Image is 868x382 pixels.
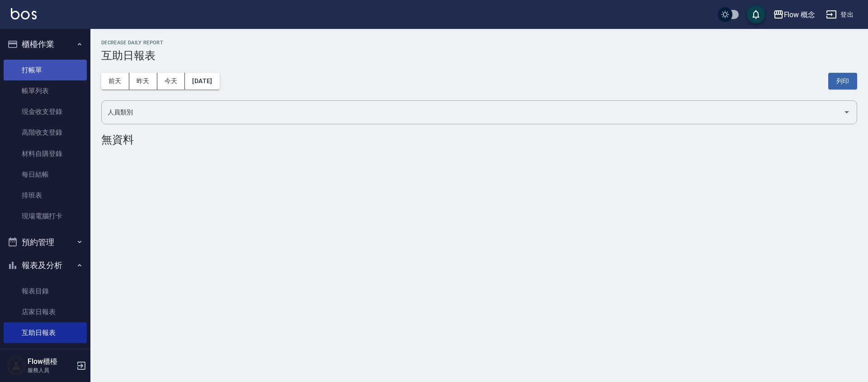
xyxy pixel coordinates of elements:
a: 排班表 [4,185,87,206]
a: 互助日報表 [4,322,87,343]
a: 材料自購登錄 [4,143,87,164]
div: 無資料 [101,133,857,146]
input: 人員名稱 [105,104,840,120]
img: Person [7,357,25,375]
div: Flow 概念 [784,9,816,20]
a: 每日結帳 [4,164,87,185]
button: 登出 [822,6,857,23]
p: 服務人員 [28,366,74,374]
a: 現金收支登錄 [4,101,87,122]
button: 報表及分析 [4,254,87,277]
button: [DATE] [185,73,219,90]
a: 互助點數明細 [4,343,87,364]
button: save [747,5,765,24]
button: 前天 [101,73,129,90]
a: 高階收支登錄 [4,122,87,143]
button: 預約管理 [4,231,87,254]
a: 現場電腦打卡 [4,206,87,226]
h3: 互助日報表 [101,49,857,62]
h2: Decrease Daily Report [101,40,857,46]
a: 打帳單 [4,60,87,80]
img: Logo [11,8,37,19]
button: Flow 概念 [769,5,819,24]
h5: Flow櫃檯 [28,357,74,366]
button: 今天 [157,73,185,90]
button: Open [840,105,854,119]
a: 店家日報表 [4,302,87,322]
button: 昨天 [129,73,157,90]
a: 帳單列表 [4,80,87,101]
a: 報表目錄 [4,281,87,302]
button: 櫃檯作業 [4,33,87,56]
button: 列印 [828,73,857,90]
